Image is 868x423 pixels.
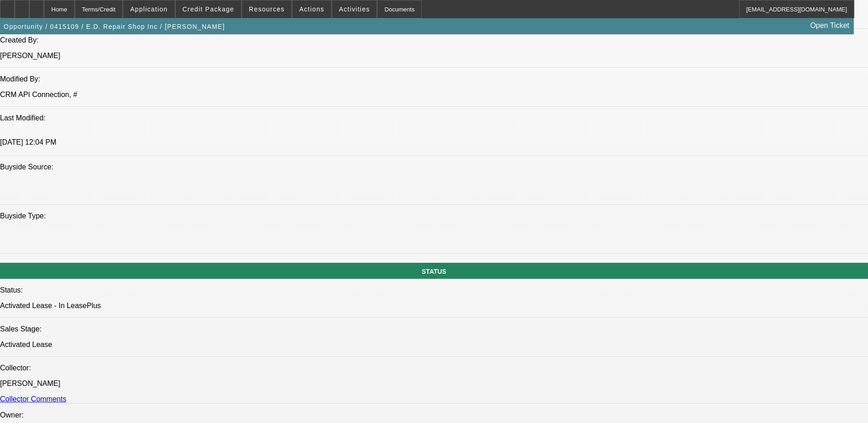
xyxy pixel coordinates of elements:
span: Application [130,5,167,13]
button: Credit Package [176,0,241,18]
button: Activities [332,0,377,18]
a: Open Ticket [807,18,853,33]
button: Application [123,0,174,18]
span: Actions [299,5,324,13]
span: Activities [339,5,370,13]
span: Credit Package [183,5,234,13]
span: Resources [249,5,285,13]
span: STATUS [422,268,447,275]
span: Opportunity / 0415109 / E.D. Repair Shop Inc / [PERSON_NAME] [4,23,225,30]
button: Resources [242,0,291,18]
button: Actions [292,0,331,18]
